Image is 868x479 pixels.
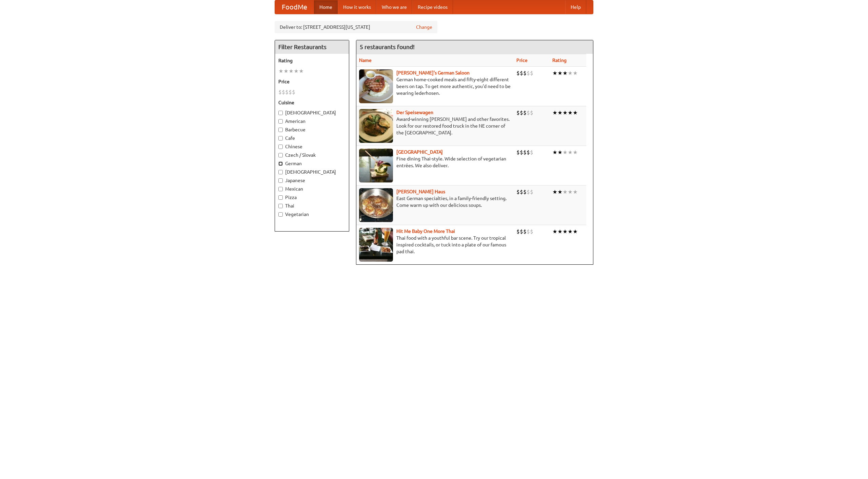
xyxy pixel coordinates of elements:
li: ★ [573,69,578,77]
label: Czech / Slovak [278,152,346,158]
p: German home-cooked meals and fifty-eight different beers on tap. To get more authentic, you'd nee... [359,76,511,96]
li: ★ [552,149,557,156]
li: $ [527,69,530,77]
input: Thai [278,204,283,208]
li: ★ [568,228,573,235]
a: Who we are [376,0,412,14]
li: ★ [573,188,578,196]
input: [DEMOGRAPHIC_DATA] [278,111,283,115]
li: ★ [557,228,563,235]
li: $ [527,228,530,235]
input: Czech / Slovak [278,153,283,157]
a: Help [565,0,586,14]
a: Der Speisewagen [396,110,433,115]
li: ★ [557,69,563,77]
li: ★ [568,188,573,196]
li: $ [520,228,523,235]
li: ★ [573,149,578,156]
ng-pluralize: 5 restaurants found! [360,44,415,50]
b: [GEOGRAPHIC_DATA] [396,149,443,155]
li: ★ [563,69,568,77]
li: $ [530,188,533,196]
li: $ [516,228,520,235]
li: $ [523,149,527,156]
h4: Filter Restaurants [275,40,349,54]
label: Barbecue [278,126,346,133]
img: babythai.jpg [359,228,393,262]
label: Vegetarian [278,211,346,218]
input: Pizza [278,195,283,200]
li: $ [523,109,527,116]
label: [DEMOGRAPHIC_DATA] [278,169,346,175]
li: $ [520,149,523,156]
li: ★ [552,228,557,235]
label: American [278,118,346,125]
p: East German specialties, in a family-friendly setting. Come warm up with our delicious soups. [359,195,511,209]
p: Fine dining Thai-style. Wide selection of vegetarian entrées. We also deliver. [359,155,511,169]
li: $ [282,88,285,96]
li: $ [523,228,527,235]
a: Change [416,24,432,30]
li: ★ [557,149,563,156]
li: $ [289,88,292,96]
li: $ [527,149,530,156]
li: $ [530,149,533,156]
a: Home [314,0,338,14]
label: Japanese [278,177,346,184]
li: ★ [294,67,299,75]
a: Rating [552,58,567,63]
li: $ [516,109,520,116]
input: [DEMOGRAPHIC_DATA] [278,170,283,174]
li: $ [530,109,533,116]
li: $ [278,88,282,96]
li: $ [285,88,289,96]
input: Japanese [278,178,283,183]
li: $ [527,109,530,116]
li: $ [516,149,520,156]
li: $ [523,69,527,77]
a: How it works [338,0,376,14]
b: [PERSON_NAME]'s German Saloon [396,70,470,75]
li: ★ [563,109,568,116]
a: Hit Me Baby One More Thai [396,228,455,234]
li: ★ [568,109,573,116]
li: ★ [552,188,557,196]
li: $ [530,69,533,77]
li: ★ [552,109,557,116]
a: [PERSON_NAME] Haus [396,189,445,194]
input: Barbecue [278,128,283,132]
li: ★ [289,67,294,75]
li: $ [516,188,520,196]
li: ★ [557,109,563,116]
input: Chinese [278,145,283,149]
li: $ [523,188,527,196]
li: ★ [563,188,568,196]
h5: Cuisine [278,99,346,106]
li: $ [530,228,533,235]
label: [DEMOGRAPHIC_DATA] [278,109,346,116]
li: $ [292,88,295,96]
img: satay.jpg [359,149,393,182]
li: ★ [568,69,573,77]
label: Mexican [278,186,346,192]
li: $ [520,109,523,116]
label: Pizza [278,194,346,201]
p: Thai food with a youthful bar scene. Try our tropical inspired cocktails, or tuck into a plate of... [359,235,511,255]
p: Award-winning [PERSON_NAME] and other favorites. Look for our restored food truck in the NE corne... [359,116,511,136]
li: ★ [568,149,573,156]
label: Thai [278,202,346,209]
input: American [278,119,283,124]
a: Price [516,58,528,63]
li: ★ [573,109,578,116]
label: German [278,160,346,167]
label: Cafe [278,135,346,141]
li: $ [520,188,523,196]
li: ★ [557,188,563,196]
li: ★ [563,228,568,235]
li: ★ [299,67,304,75]
input: Cafe [278,136,283,140]
input: Vegetarian [278,212,283,217]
